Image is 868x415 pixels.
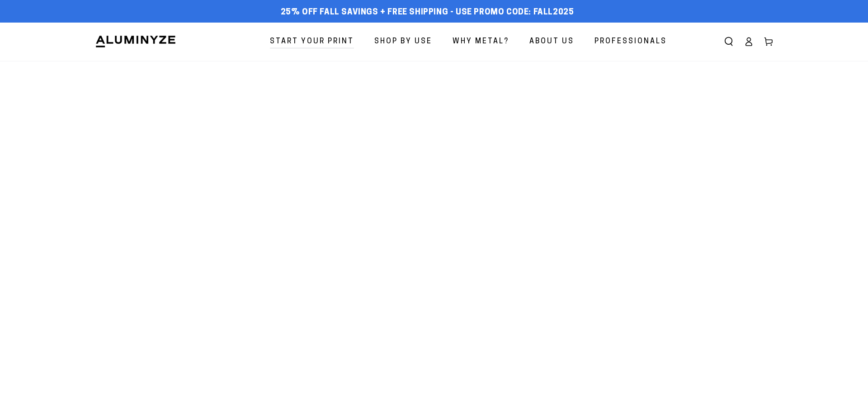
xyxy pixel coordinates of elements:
img: Aluminyze [95,35,176,48]
a: Professionals [588,30,674,54]
span: Start Your Print [270,35,354,48]
span: Why Metal? [453,35,509,48]
span: 25% off FALL Savings + Free Shipping - Use Promo Code: FALL2025 [281,8,574,18]
summary: Search our site [719,32,739,51]
a: About Us [523,30,581,54]
span: About Us [529,35,574,48]
a: Shop By Use [368,30,439,54]
a: Start Your Print [263,30,361,54]
span: Professionals [594,35,667,48]
span: Shop By Use [374,35,432,48]
a: Why Metal? [446,30,516,54]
